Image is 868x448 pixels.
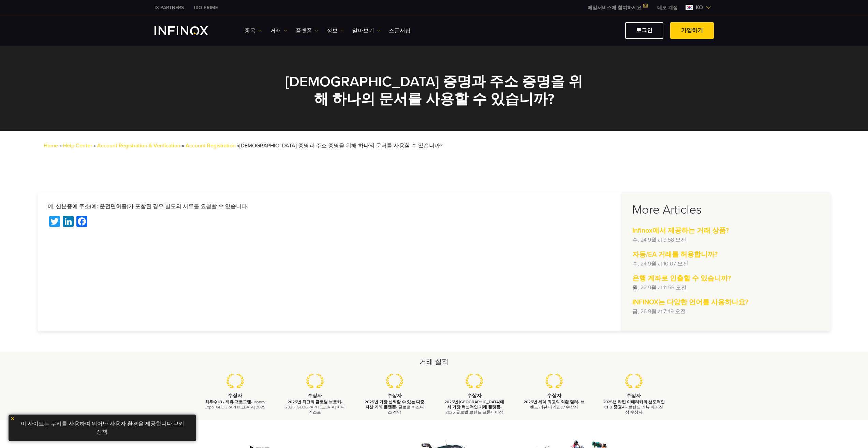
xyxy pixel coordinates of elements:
[389,27,411,35] a: 스폰서십
[283,400,346,415] p: - 2025 [GEOGRAPHIC_DATA] 머니 엑스포
[467,393,482,399] strong: 수상자
[632,297,820,316] a: INFINOX는 다양한 언어를 사용하나요? 금, 26 9월 at 7:49 오전
[632,227,729,235] strong: Infinox에서 제공하는 거래 상품?
[523,400,586,410] p: - 브랜드 리뷰 매거진상 수상자
[48,216,61,229] a: Twitter
[75,216,89,229] a: Facebook
[583,5,652,11] a: 메일서비스에 참여하세요
[228,393,242,399] strong: 수상자
[288,400,341,404] strong: 2025년 최고의 글로벌 브로커
[693,3,706,12] span: ko
[632,202,820,217] h3: More Articles
[182,142,442,149] span: »
[632,284,820,292] p: 월, 22 9월 at 11:56 오전
[10,416,15,421] img: yellow close icon
[204,400,267,410] p: - Money Expo [GEOGRAPHIC_DATA] 2025
[93,142,442,149] span: »
[603,400,665,409] strong: 2025년 라틴 아메리카의 선도적인 CFD 증권사
[281,73,588,108] h2: [DEMOGRAPHIC_DATA] 증명과 주소 증명을 위해 하나의 문서를 사용할 수 있습니까?
[547,393,561,399] strong: 수상자
[443,400,506,415] p: - 2025 글로벌 브랜드 프론티어상
[44,142,58,149] a: Home
[186,142,236,149] a: Account Registration
[59,142,62,149] span: »
[365,400,424,409] strong: 2025년 가장 신뢰할 수 있는 다중 자산 거래 플랫폼
[632,226,820,244] a: Infinox에서 제공하는 거래 상품? 수, 24 9월 at 9:58 오전
[363,400,426,415] p: - 글로벌 비즈니스 전망
[205,400,251,404] strong: 최우수 IB / 제휴 프로그램
[632,249,820,268] a: 자동/EA 거래를 허용합니까? 수, 24 9월 at 10:07 오전
[61,216,75,229] a: LinkedIn
[12,418,193,438] p: 이 사이트는 쿠키를 사용하여 뛰어난 사용자 환경을 제공합니다. .
[632,307,820,316] p: 금, 26 9월 at 7:49 오전
[632,250,718,259] strong: 자동/EA 거래를 허용합니까?
[308,393,322,399] strong: 수상자
[97,142,180,149] a: Account Registration & Verification
[296,27,318,35] a: 플랫폼
[270,27,287,35] a: 거래
[239,142,442,149] span: [DEMOGRAPHIC_DATA] 증명과 주소 증명을 위해 하나의 문서를 사용할 수 있습니까?
[189,4,223,11] a: INFINOX
[48,202,612,211] p: 예, 신분증에 주소(예: 운전면허증)가 포함된 경우 별도의 서류를 요청할 수 있습니다.
[149,4,189,11] a: INFINOX
[632,274,731,283] strong: 은행 계좌로 인출할 수 있습니까?
[444,400,504,409] strong: 2025년 [GEOGRAPHIC_DATA]에서 가장 혁신적인 거래 플랫폼
[652,4,683,11] a: INFINOX MENU
[632,260,820,268] p: 수, 24 9월 at 10:07 오전
[627,393,641,399] strong: 수상자
[245,27,262,35] a: 종목
[352,27,380,35] a: 알아보기
[387,393,402,399] strong: 수상자
[632,273,820,292] a: 은행 계좌로 인출할 수 있습니까? 월, 22 9월 at 11:56 오전
[524,400,578,404] strong: 2025년 세계 최고의 외환 딜러
[625,22,663,39] a: 로그인
[195,357,673,367] h2: 거래 실적
[632,236,820,244] p: 수, 24 9월 at 9:58 오전
[237,142,442,149] span: »
[155,26,224,35] a: INFINOX Logo
[602,400,665,415] p: - 브랜드 리뷰 매거진상 수상자
[670,22,714,39] a: 가입하기
[327,27,344,35] a: 정보
[63,142,92,149] a: Help Center
[632,298,748,306] strong: INFINOX는 다양한 언어를 사용하나요?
